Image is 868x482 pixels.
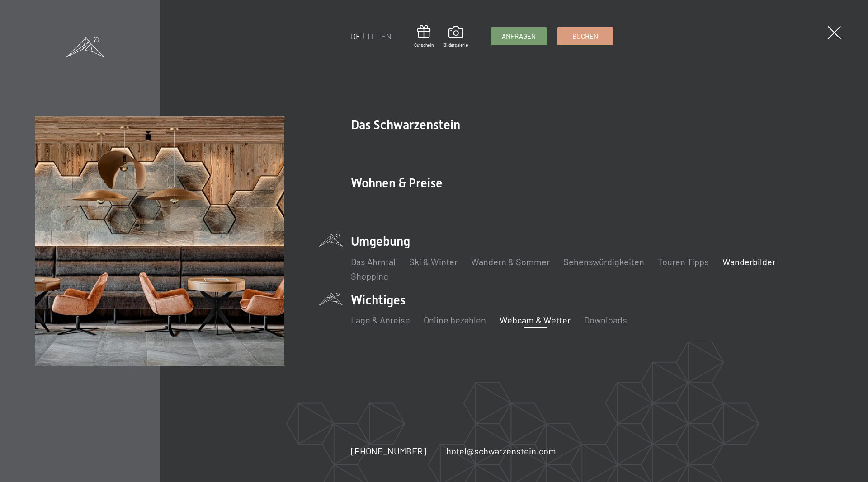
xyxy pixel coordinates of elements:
[502,32,536,41] span: Anfragen
[414,25,434,48] a: Gutschein
[351,314,410,325] a: Lage & Anreise
[471,256,550,267] a: Wandern & Sommer
[414,42,434,48] span: Gutschein
[351,271,388,281] a: Shopping
[351,256,396,267] a: Das Ahrntal
[557,28,613,45] a: Buchen
[491,28,547,45] a: Anfragen
[409,256,458,267] a: Ski & Winter
[584,314,627,325] a: Downloads
[351,31,361,41] a: DE
[500,314,571,325] a: Webcam & Wetter
[722,256,775,267] a: Wanderbilder
[446,445,556,457] a: hotel@schwarzenstein.com
[35,116,285,366] img: Wellnesshotels - Bar - Spieltische - Kinderunterhaltung
[572,32,598,41] span: Buchen
[351,445,426,456] span: [PHONE_NUMBER]
[658,256,709,267] a: Touren Tipps
[443,42,468,48] span: Bildergalerie
[563,256,644,267] a: Sehenswürdigkeiten
[443,26,468,48] a: Bildergalerie
[424,314,486,325] a: Online bezahlen
[351,445,426,457] a: [PHONE_NUMBER]
[368,31,374,41] a: IT
[381,31,392,41] a: EN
